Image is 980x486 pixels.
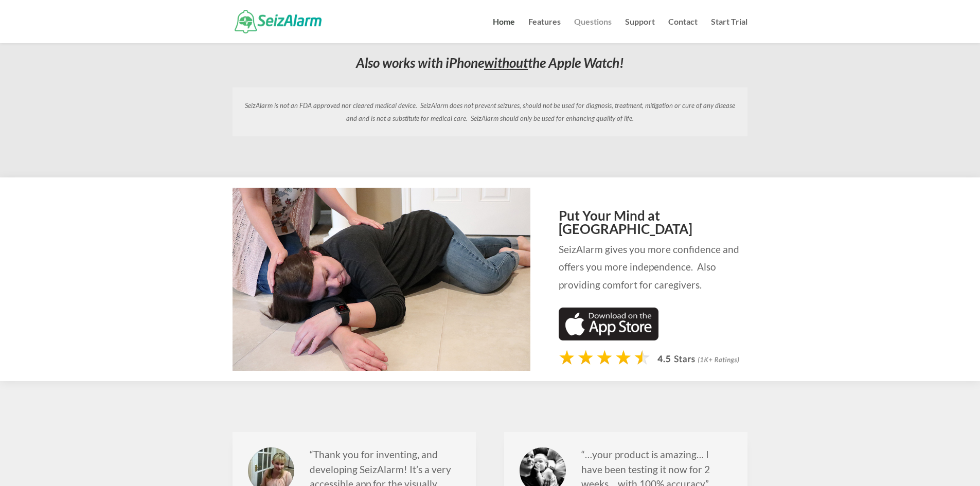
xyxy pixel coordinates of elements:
[559,241,747,294] p: SeizAlarm gives you more confidence and offers you more independence. Also providing comfort for ...
[559,349,747,370] img: app-store-rating-stars
[356,55,624,71] em: Also works with iPhone the Apple Watch!
[559,331,659,343] a: Download seizure detection app on the App Store
[559,209,747,241] h2: Put Your Mind at [GEOGRAPHIC_DATA]
[493,18,515,43] a: Home
[574,18,612,43] a: Questions
[245,101,735,122] em: SeizAlarm is not an FDA approved nor cleared medical device. SeizAlarm does not prevent seizures,...
[484,55,528,71] span: without
[559,308,659,340] img: Download on App Store
[235,10,322,33] img: SeizAlarm
[668,18,698,43] a: Contact
[528,18,561,43] a: Features
[625,18,655,43] a: Support
[711,18,747,43] a: Start Trial
[233,188,530,371] img: Caregiver providing help after seizure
